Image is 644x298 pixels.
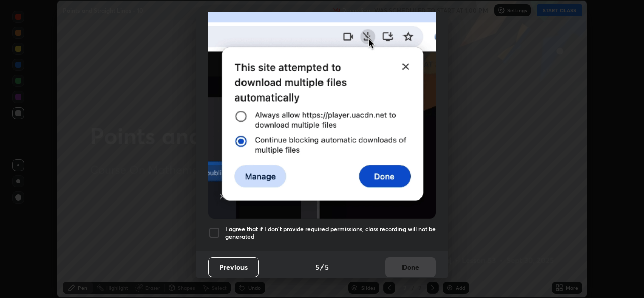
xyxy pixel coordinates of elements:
button: Previous [208,257,259,277]
h5: I agree that if I don't provide required permissions, class recording will not be generated [225,225,436,241]
h4: / [320,262,324,272]
h4: 5 [325,262,329,272]
h4: 5 [315,262,319,272]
